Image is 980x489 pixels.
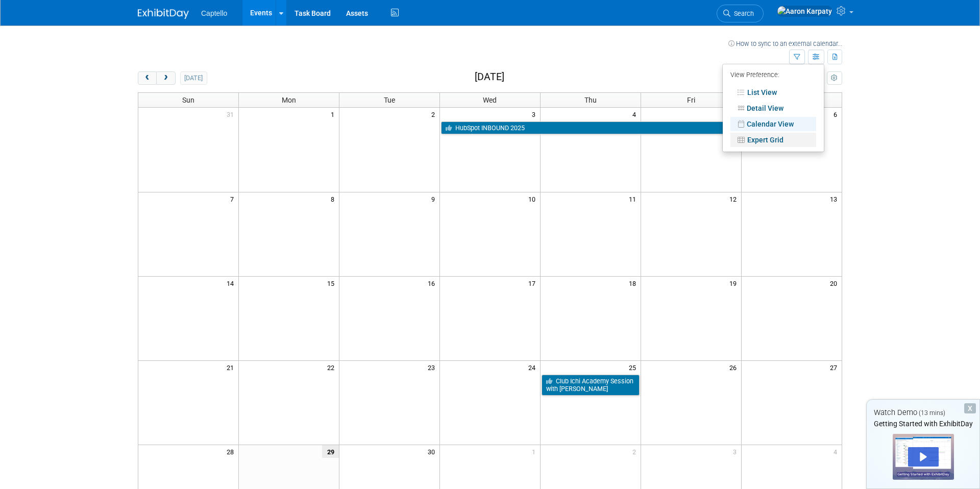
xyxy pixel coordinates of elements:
a: List View [730,85,816,100]
div: Getting Started with ExhibitDay [867,419,979,429]
span: Tue [384,96,395,104]
span: Thu [584,96,597,104]
span: 8 [330,192,339,205]
a: How to sync to an external calendar... [728,40,842,47]
span: 29 [322,445,339,458]
span: Search [730,10,754,17]
span: 15 [326,277,339,289]
a: Calendar View [730,117,816,131]
span: 11 [628,192,641,205]
span: 28 [226,445,238,458]
h2: [DATE] [475,71,504,83]
span: 18 [628,277,641,289]
span: 24 [527,361,540,374]
img: Aaron Karpaty [777,6,832,17]
span: Captello [201,9,227,17]
span: 21 [226,361,238,374]
span: 1 [531,445,540,458]
span: 9 [430,192,439,205]
span: 3 [732,445,741,458]
button: [DATE] [180,71,207,85]
span: 4 [631,108,641,120]
a: Expert Grid [730,133,816,147]
span: 19 [728,277,741,289]
a: Club Ichi Academy Session with [PERSON_NAME] [542,375,640,396]
span: 20 [829,277,842,289]
button: next [156,71,175,85]
a: HubSpot INBOUND 2025 [441,121,740,135]
div: View Preference: [730,68,816,84]
div: Play [908,447,939,467]
span: 2 [430,108,439,120]
span: Mon [282,96,296,104]
div: Dismiss [964,403,976,413]
span: 23 [427,361,439,374]
span: 27 [829,361,842,374]
span: 22 [326,361,339,374]
span: 6 [832,108,842,120]
span: Wed [483,96,497,104]
span: 7 [229,192,238,205]
button: myCustomButton [827,71,842,85]
span: 16 [427,277,439,289]
span: 10 [527,192,540,205]
span: 17 [527,277,540,289]
span: 30 [427,445,439,458]
img: ExhibitDay [138,9,189,19]
span: 3 [531,108,540,120]
span: 4 [832,445,842,458]
span: 12 [728,192,741,205]
span: 1 [330,108,339,120]
i: Personalize Calendar [831,75,838,82]
span: (13 mins) [919,409,945,417]
span: 2 [631,445,641,458]
button: prev [138,71,157,85]
div: Watch Demo [867,407,979,418]
span: 26 [728,361,741,374]
a: Search [717,5,764,22]
span: Sun [182,96,194,104]
span: 14 [226,277,238,289]
span: 31 [226,108,238,120]
span: Fri [687,96,695,104]
span: 25 [628,361,641,374]
a: Detail View [730,101,816,115]
span: 13 [829,192,842,205]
